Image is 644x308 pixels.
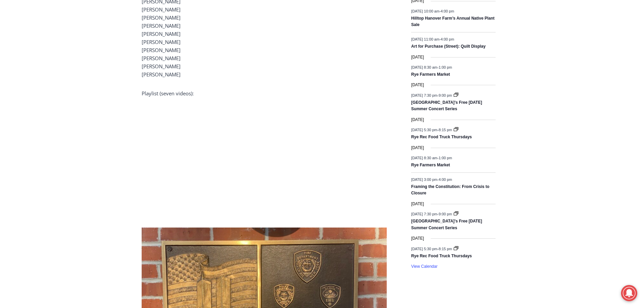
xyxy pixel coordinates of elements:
a: Rye Rec Food Truck Thursdays [411,135,472,140]
span: 8:15 pm [438,128,452,132]
span: Open Tues. - Sun. [PHONE_NUMBER] [2,70,66,95]
h4: [PERSON_NAME] Read Sanctuary Fall Fest: [DATE] [5,68,87,84]
div: "clearly one of the favorites in the [GEOGRAPHIC_DATA] neighborhood" [69,42,96,81]
span: [DATE] 8:30 am [411,156,437,160]
time: - [411,65,452,69]
span: [DATE] 5:30 pm [411,128,437,132]
span: 1:00 pm [438,156,452,160]
span: 8:15 pm [438,246,452,251]
a: [GEOGRAPHIC_DATA]’s Free [DATE] Summer Concert Series [411,100,482,112]
a: Open Tues. - Sun. [PHONE_NUMBER] [0,68,68,84]
a: Rye Rec Food Truck Thursdays [411,254,472,259]
iframe: YouTube video player [142,108,331,215]
a: View Calendar [411,264,437,269]
a: [PERSON_NAME] Read Sanctuary Fall Fest: [DATE] [0,67,98,84]
span: [DATE] 10:00 am [411,9,439,13]
time: - [411,246,453,251]
span: 4:00 pm [438,177,452,182]
span: 9:00 pm [438,212,452,216]
time: - [411,212,453,216]
span: [DATE] 5:30 pm [411,246,437,251]
span: Intern @ [DOMAIN_NAME] [177,67,313,82]
time: [DATE] [411,201,424,207]
span: 9:00 pm [438,93,452,97]
time: - [411,156,452,160]
div: 6 [79,57,82,64]
p: Playlist (seven videos): [142,89,387,97]
time: [DATE] [411,145,424,151]
time: [DATE] [411,54,424,61]
span: [DATE] 7:30 pm [411,212,437,216]
time: - [411,37,454,41]
a: Rye Farmers Market [411,72,450,77]
div: / [75,57,77,64]
span: 1:00 pm [438,65,452,69]
span: 4:00 pm [441,37,454,41]
div: Birds of Prey: Falcon and hawk demos [71,20,94,55]
a: Hilltop Hanover Farm’s Annual Native Plant Sale [411,16,495,28]
a: Intern @ [DOMAIN_NAME] [163,66,328,84]
div: 2 [71,57,74,64]
div: "The first chef I interviewed talked about coming to [GEOGRAPHIC_DATA] from [GEOGRAPHIC_DATA] in ... [171,0,319,66]
time: [DATE] [411,235,424,242]
a: [GEOGRAPHIC_DATA]’s Free [DATE] Summer Concert Series [411,219,482,231]
a: Art for Purchase (Street): Quilt Display [411,44,485,49]
span: [DATE] 8:30 am [411,65,437,69]
time: - [411,177,452,182]
time: - [411,93,453,97]
span: [DATE] 11:00 am [411,37,439,41]
time: - [411,9,454,13]
span: 4:00 pm [441,9,454,13]
span: [DATE] 3:00 pm [411,177,437,182]
a: Rye Farmers Market [411,163,450,168]
time: - [411,128,453,132]
time: [DATE] [411,82,424,88]
span: [DATE] 7:30 pm [411,93,437,97]
time: [DATE] [411,117,424,123]
a: Framing the Constitution: From Crisis to Closure [411,184,489,196]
